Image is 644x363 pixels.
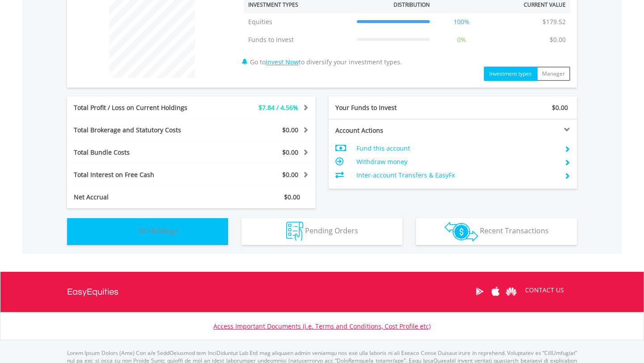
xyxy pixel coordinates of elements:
[258,103,298,112] span: $7.84 / 4.56%
[434,13,489,31] td: 100%
[284,193,300,201] span: $0.00
[266,58,299,66] a: Invest Now
[138,226,178,236] span: All Holdings
[487,278,503,305] a: Apple
[67,148,212,157] div: Total Bundle Costs
[67,272,119,312] a: EasyEquities
[472,278,487,305] a: Google Play
[356,142,557,155] td: Fund this account
[329,103,453,112] div: Your Funds to Invest
[67,193,212,202] div: Net Accrual
[244,13,352,31] td: Equities
[286,222,303,241] img: pending_instructions-wht.png
[394,1,430,8] div: Distribution
[241,218,402,245] button: Pending Orders
[213,322,431,330] a: Access Important Documents (i.e. Terms and Conditions, Cost Profile etc)
[67,103,212,112] div: Total Profit / Loss on Current Holdings
[67,170,212,179] div: Total Interest on Free Cash
[244,31,352,49] td: Funds to Invest
[503,278,519,305] a: Huawei
[484,67,537,81] button: Investment types
[329,126,453,135] div: Account Actions
[117,222,136,241] img: holdings-wht.png
[434,31,489,49] td: 0%
[356,155,557,169] td: Withdraw money
[356,169,557,182] td: Inter-account Transfers & EasyFx
[537,67,570,81] button: Manager
[480,226,549,236] span: Recent Transactions
[67,218,228,245] button: All Holdings
[552,103,568,112] span: $0.00
[538,13,570,31] td: $179.52
[305,226,358,236] span: Pending Orders
[282,170,298,179] span: $0.00
[416,218,577,245] button: Recent Transactions
[519,278,570,303] a: CONTACT US
[67,126,212,135] div: Total Brokerage and Statutory Costs
[445,222,478,241] img: transactions-zar-wht.png
[545,31,570,49] td: $0.00
[282,148,298,156] span: $0.00
[282,126,298,134] span: $0.00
